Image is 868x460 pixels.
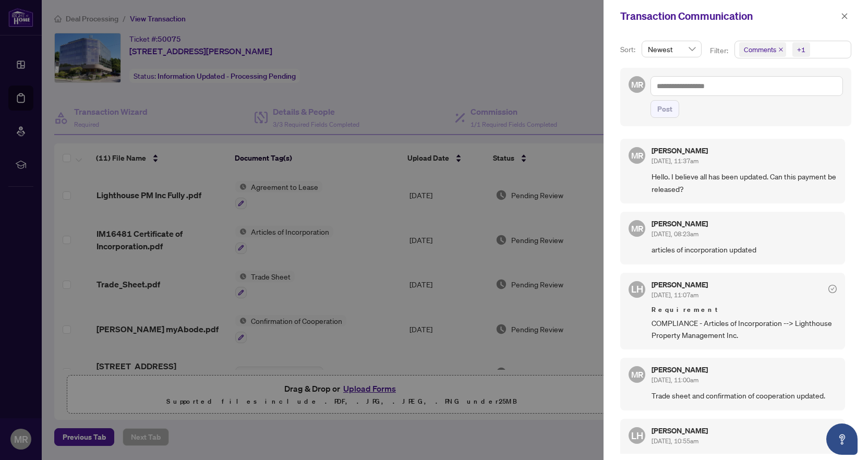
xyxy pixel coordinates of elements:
[652,376,698,384] span: [DATE], 11:00am
[648,41,695,57] span: Newest
[652,317,837,342] span: COMPLIANCE - Articles of Incorporation --> Lighthouse Property Management Inc.
[620,8,838,24] div: Transaction Communication
[652,427,708,434] h5: [PERSON_NAME]
[652,171,837,195] span: Hello. I believe all has been updated. Can this payment be released?
[620,44,637,55] p: Sort:
[652,305,837,315] span: Requirement
[797,44,805,55] div: +1
[652,291,698,299] span: [DATE], 11:07am
[828,285,837,293] span: check-circle
[652,244,837,256] span: articles of incorporation updated
[652,390,837,402] span: Trade sheet and confirmation of cooperation updated.
[650,100,679,118] button: Post
[631,222,643,235] span: MR
[652,147,708,154] h5: [PERSON_NAME]
[710,45,730,56] p: Filter:
[631,368,643,381] span: MR
[652,437,698,445] span: [DATE], 10:55am
[744,44,776,55] span: Comments
[652,281,708,288] h5: [PERSON_NAME]
[739,42,786,57] span: Comments
[631,149,643,162] span: MR
[652,230,698,238] span: [DATE], 08:23am
[841,13,848,20] span: close
[826,423,858,455] button: Open asap
[631,78,643,91] span: MR
[652,157,698,165] span: [DATE], 11:37am
[652,220,708,227] h5: [PERSON_NAME]
[652,366,708,373] h5: [PERSON_NAME]
[778,47,783,52] span: close
[631,428,643,443] span: LH
[631,282,643,296] span: LH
